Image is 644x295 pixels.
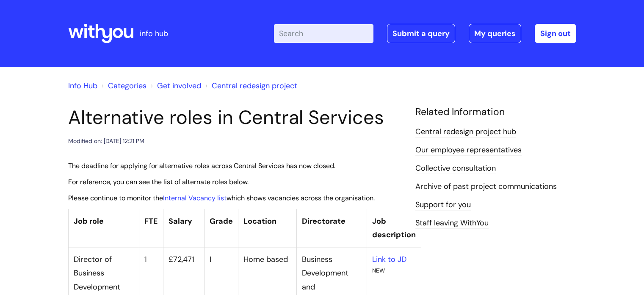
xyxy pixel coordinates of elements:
h1: Alternative roles in Central Services [68,106,403,129]
a: Submit a query [387,24,455,43]
a: Our employee representatives [415,145,522,156]
span: The deadline for applying for alternative roles across Central Services has now closed. [68,161,335,170]
th: Directorate [296,209,367,247]
th: Salary [163,209,204,247]
li: Solution home [100,79,146,93]
a: My queries [469,24,521,43]
div: Modified on: [DATE] 12:21 PM [68,136,144,146]
p: info hub [140,27,168,40]
h4: Related Information [415,106,576,118]
a: Central redesign project hub [415,126,516,138]
a: Info Hub [68,81,97,91]
a: Archive of past project communications [415,181,557,192]
a: Staff leaving WithYou [415,218,489,229]
th: FTE [139,209,163,247]
a: Get involved [157,81,201,91]
a: Categories [108,81,146,91]
li: Central redesign project [203,79,297,93]
div: | - [274,24,576,43]
input: Search [274,24,373,43]
th: Grade [204,209,238,247]
a: Support for you [415,199,471,211]
a: Central redesign project [212,81,297,91]
th: Job description [367,209,421,247]
li: Get involved [149,79,201,93]
a: Internal Vacancy list [163,194,227,202]
span: For reference, you can see the list of alternate roles below. [68,177,249,186]
a: Collective consultation [415,163,496,174]
span: Please continue to monitor the which shows vacancies across the organisation. [68,194,375,202]
th: Location [238,209,296,247]
sup: NEW [372,267,385,274]
a: Link to JD [372,254,406,264]
th: Job role [68,209,139,247]
a: Sign out [535,24,576,43]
